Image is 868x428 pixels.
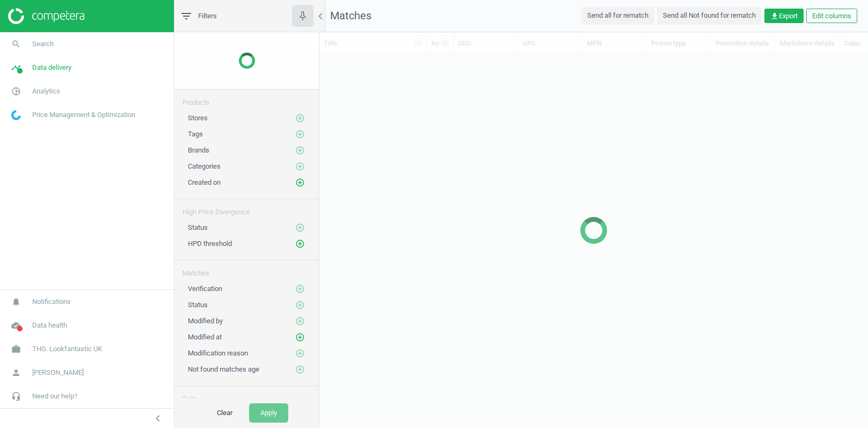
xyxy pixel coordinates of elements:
i: search [6,34,26,54]
button: add_circle_outline [295,348,305,359]
span: Status [188,301,208,309]
button: add_circle_outline [295,316,305,327]
span: [PERSON_NAME] [32,368,84,378]
span: Brands [188,146,209,154]
span: Modified at [188,333,222,341]
i: add_circle_outline [295,349,305,358]
button: add_circle_outline [295,364,305,375]
button: add_circle_outline [295,222,305,233]
button: Send all Not found for rematch [657,7,762,24]
span: Status [188,223,208,231]
span: Search [32,39,54,49]
span: Analytics [32,86,60,96]
button: chevron_left [144,411,171,425]
img: wGWNvw8QSZomAAAAABJRU5ErkJggg== [11,110,21,120]
i: cloud_done [6,315,26,336]
i: work [6,339,26,359]
i: add_circle_outline [295,223,305,233]
span: Matches [330,9,371,22]
img: ajHJNr6hYgQAAAAASUVORK5CYII= [8,8,84,24]
i: add_circle_outline [295,316,305,326]
i: add_circle_outline [295,146,305,155]
i: add_circle_outline [295,162,305,171]
i: chevron_left [314,10,327,23]
i: get_app [770,12,779,20]
i: chevron_left [151,412,164,425]
i: add_circle_outline [295,178,305,187]
span: Modification reason [188,349,248,357]
span: Verification [188,285,222,293]
i: add_circle_outline [295,332,305,342]
span: Price Management & Optimization [32,110,135,120]
span: Created on [188,178,221,186]
i: timeline [6,57,26,78]
i: notifications [6,292,26,312]
button: Send all for rematch [581,7,654,24]
button: add_circle_outline [295,238,305,249]
i: add_circle_outline [295,113,305,123]
button: add_circle_outline [295,300,305,310]
i: person [6,362,26,383]
button: add_circle_outline [295,161,305,172]
span: Notifications [32,297,71,307]
span: Tags [188,130,203,138]
span: Data health [32,321,67,330]
button: Edit columns [806,9,857,24]
button: Clear [206,403,244,423]
div: Products [174,90,319,107]
span: THG. Lookfantastic UK [32,344,102,354]
span: Not found matches age [188,365,259,373]
button: add_circle_outline [295,284,305,294]
button: add_circle_outline [295,177,305,188]
i: add_circle_outline [295,239,305,249]
span: Stores [188,114,208,122]
button: Apply [249,403,288,423]
span: Export [770,11,798,21]
span: Filters [198,11,217,21]
span: Categories [188,162,221,170]
span: HPD threshold [188,240,232,248]
button: add_circle_outline [295,129,305,140]
button: add_circle_outline [295,145,305,156]
div: Matches [174,260,319,278]
i: add_circle_outline [295,300,305,310]
i: add_circle_outline [295,284,305,294]
span: Data delivery [32,63,71,72]
span: Modified by [188,317,223,325]
div: High Price Divergence [174,199,319,217]
span: Need our help? [32,391,77,401]
i: headset_mic [6,386,26,407]
button: get_appExport [764,9,804,24]
div: Data [174,386,319,404]
i: filter_list [180,10,193,23]
i: add_circle_outline [295,129,305,139]
i: add_circle_outline [295,365,305,374]
i: pie_chart_outlined [6,81,26,101]
button: add_circle_outline [295,113,305,124]
button: add_circle_outline [295,332,305,343]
